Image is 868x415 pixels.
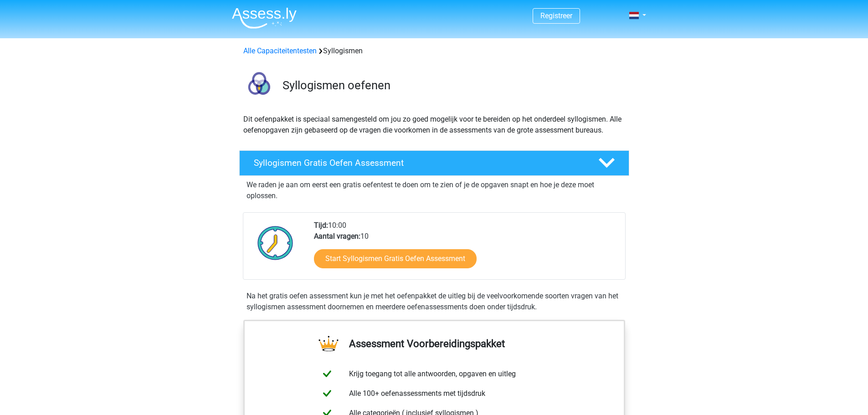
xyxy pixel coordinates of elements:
b: Aantal vragen: [314,232,360,241]
img: Assessly [232,7,297,29]
h3: Syllogismen oefenen [282,78,622,92]
a: Start Syllogismen Gratis Oefen Assessment [314,249,477,268]
div: 10:00 10 [307,220,625,279]
a: Syllogismen Gratis Oefen Assessment [236,150,633,176]
img: syllogismen [240,67,278,106]
b: Tijd: [314,221,328,230]
img: Klok [252,220,298,266]
a: Alle Capaciteitentesten [243,46,317,55]
p: Dit oefenpakket is speciaal samengesteld om jou zo goed mogelijk voor te bereiden op het onderdee... [243,114,625,136]
div: Na het gratis oefen assessment kun je met het oefenpakket de uitleg bij de veelvoorkomende soorte... [243,291,626,313]
h4: Syllogismen Gratis Oefen Assessment [254,158,584,168]
div: Syllogismen [240,46,629,56]
a: Registreer [540,11,572,20]
p: We raden je aan om eerst een gratis oefentest te doen om te zien of je de opgaven snapt en hoe je... [247,179,622,201]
